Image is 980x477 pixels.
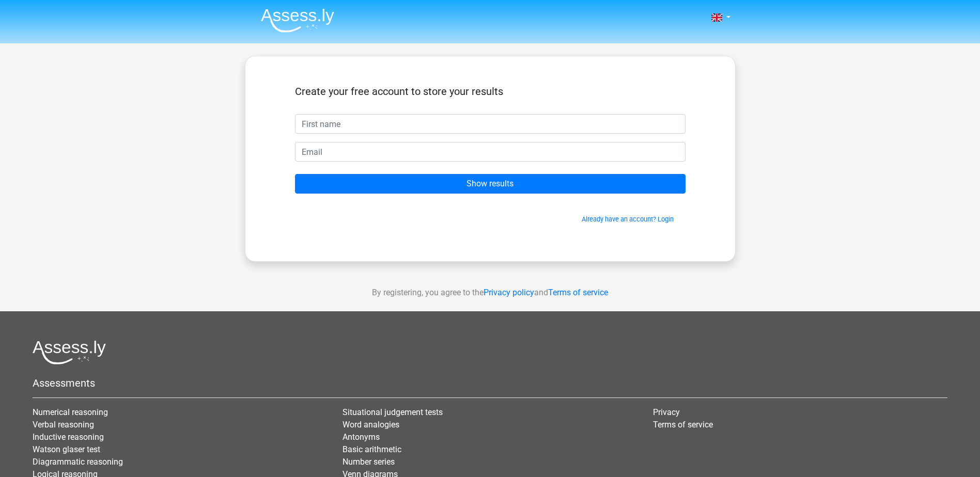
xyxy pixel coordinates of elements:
a: Word analogies [343,420,399,430]
img: Assessly [261,8,334,33]
a: Number series [343,457,395,467]
input: Show results [295,174,686,194]
a: Numerical reasoning [33,407,108,417]
a: Watson glaser test [33,444,100,454]
input: First name [295,114,686,134]
a: Verbal reasoning [33,420,94,430]
a: Antonyms [343,432,380,442]
h5: Assessments [33,377,947,389]
img: Assessly logo [33,340,106,364]
a: Privacy policy [484,288,534,297]
a: Terms of service [548,288,608,297]
h5: Create your free account to store your results [295,85,686,98]
a: Terms of service [653,420,713,430]
a: Basic arithmetic [343,444,401,454]
a: Already have an account? Login [582,215,674,223]
a: Inductive reasoning [33,432,104,442]
a: Diagrammatic reasoning [33,457,123,467]
a: Privacy [653,407,680,417]
a: Situational judgement tests [343,407,443,417]
input: Email [295,142,686,162]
